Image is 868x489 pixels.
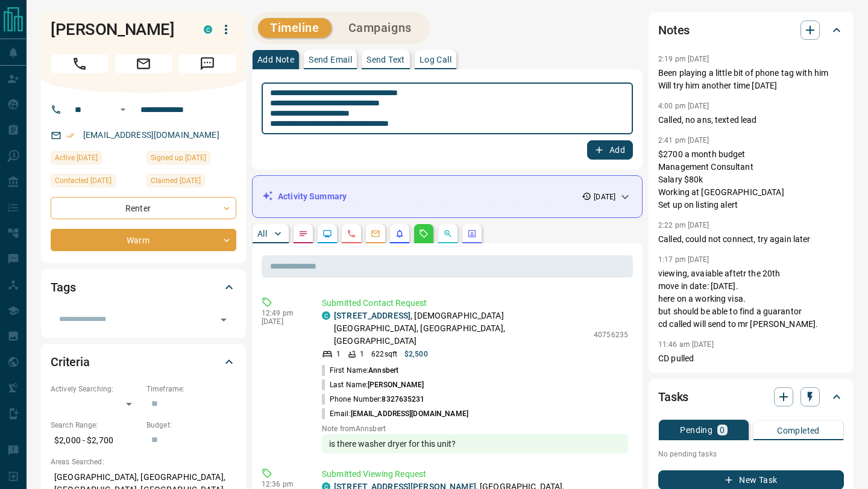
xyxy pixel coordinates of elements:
h2: Notes [658,20,690,40]
div: Mon Aug 04 2025 [51,151,140,168]
p: [DATE] [594,192,615,202]
p: All [257,229,267,238]
svg: Calls [347,229,356,238]
p: No pending tasks [658,445,844,463]
p: Phone Number: [322,394,425,405]
span: Call [51,54,108,73]
div: Tasks [658,382,844,411]
p: Budget: [146,420,236,431]
h2: Criteria [51,352,90,372]
button: Timeline [258,18,332,38]
p: Log Call [420,55,451,64]
p: Been playing a little bit of phone tag with him Will try him another time [DATE] [658,67,844,92]
p: $2,500 [404,349,428,360]
svg: Email Verified [66,131,75,140]
svg: Requests [419,229,429,238]
div: Activity Summary[DATE] [262,185,632,208]
p: 1:17 pm [DATE] [658,255,709,264]
h2: Tags [51,278,75,297]
p: Activity Summary [278,190,347,203]
p: 0 [720,426,725,434]
p: Last Name: [322,379,424,390]
p: Search Range: [51,420,140,431]
p: 1 [360,349,364,360]
button: Open [215,311,232,328]
p: Called, could not connect, try again later [658,233,844,246]
p: 11:46 am [DATE] [658,340,714,349]
h1: [PERSON_NAME] [51,20,186,39]
p: CD pulled [658,352,844,365]
div: Wed Jul 09 2025 [146,151,236,168]
p: Send Text [366,55,405,64]
p: Called, no ans, texted lead [658,114,844,126]
p: 40756235 [594,329,628,340]
span: Contacted [DATE] [55,175,112,187]
svg: Opportunities [443,229,453,238]
p: Send Email [309,55,352,64]
a: [STREET_ADDRESS] [334,311,410,320]
p: Note from Annsbert [322,425,628,433]
p: Add Note [257,55,294,64]
div: Renter [51,197,236,219]
p: Areas Searched: [51,456,236,467]
p: 1 [336,349,341,360]
p: 12:49 pm [262,309,304,317]
span: [PERSON_NAME] [368,381,424,389]
p: Pending [680,426,712,434]
p: Submitted Contact Request [322,297,628,310]
button: Campaigns [336,18,424,38]
span: [EMAIL_ADDRESS][DOMAIN_NAME] [351,410,468,418]
div: Warm [51,229,236,251]
div: is there washer dryer for this unit? [322,434,628,453]
p: $2,000 - $2,700 [51,431,140,450]
p: Timeframe: [146,384,236,394]
p: , [DEMOGRAPHIC_DATA][GEOGRAPHIC_DATA], [GEOGRAPHIC_DATA], [GEOGRAPHIC_DATA] [334,310,588,347]
div: Wed Jul 09 2025 [51,174,140,191]
p: 4:00 pm [DATE] [658,102,709,110]
span: Annsbert [368,366,398,375]
p: First Name: [322,365,398,376]
p: Email: [322,408,468,419]
button: Add [587,140,633,160]
p: 2:41 pm [DATE] [658,136,709,145]
span: 8327635231 [382,395,424,403]
div: condos.ca [322,311,330,320]
a: [EMAIL_ADDRESS][DOMAIN_NAME] [83,130,219,140]
button: Open [116,102,130,117]
div: Criteria [51,347,236,376]
span: Signed up [DATE] [151,152,206,164]
span: Message [178,54,236,73]
p: 2:22 pm [DATE] [658,221,709,229]
svg: Agent Actions [467,229,477,238]
p: Submitted Viewing Request [322,468,628,481]
span: Claimed [DATE] [151,175,201,187]
p: 622 sqft [371,349,397,360]
p: 12:36 pm [262,480,304,488]
div: Notes [658,16,844,45]
svg: Listing Alerts [395,229,404,238]
h2: Tasks [658,387,688,406]
p: $2700 a month budget Management Consultant Salary $80k Working at [GEOGRAPHIC_DATA] Set up on lis... [658,148,844,211]
svg: Lead Browsing Activity [322,229,332,238]
div: Tags [51,273,236,302]
div: condos.ca [204,25,212,34]
svg: Notes [298,229,308,238]
p: viewing, avaiable aftetr the 20th move in date: [DATE]. here on a working visa. but should be abl... [658,267,844,331]
p: [DATE] [262,317,304,326]
span: Active [DATE] [55,152,98,164]
span: Email [115,54,172,73]
p: Completed [777,426,820,435]
svg: Emails [371,229,380,238]
p: Actively Searching: [51,384,140,394]
p: 2:19 pm [DATE] [658,55,709,63]
div: Wed Jul 09 2025 [146,174,236,191]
